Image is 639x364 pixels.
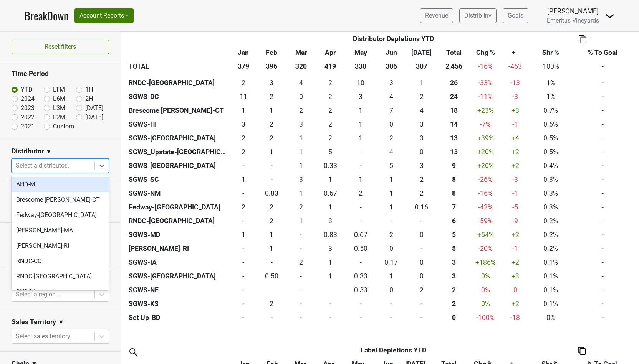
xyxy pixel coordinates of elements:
[531,173,571,186] td: 0.3%
[127,117,230,131] th: SGWS-HI
[12,284,109,300] div: RNDC-IL
[376,59,406,73] th: 306
[85,85,93,94] label: 1H
[348,133,374,143] div: 1
[230,90,257,104] td: 11
[579,35,586,43] img: Copy to clipboard
[376,90,406,104] td: 4
[437,117,471,131] th: 14.000
[531,131,571,145] td: 0.5%
[230,228,257,242] td: 1
[376,186,406,200] td: 1
[315,173,346,186] td: 1.167
[317,202,344,212] div: 1
[502,202,529,212] div: -5
[571,131,635,145] td: -
[287,46,315,59] th: Mar: activate to sort column ascending
[408,216,435,226] div: -
[376,200,406,214] td: 1
[437,145,471,159] th: 12.833
[258,161,285,171] div: -
[317,188,344,198] div: 0.67
[127,186,230,200] th: SGWS-NM
[315,131,346,145] td: 2
[376,131,406,145] td: 1.834
[571,145,635,159] td: -
[232,133,255,143] div: 2
[346,104,376,117] td: 1
[571,159,635,173] td: -
[287,145,315,159] td: 1
[21,104,35,113] label: 2023
[257,76,287,90] td: 3.417
[232,119,255,129] div: 3
[348,78,374,88] div: 10
[406,214,437,228] td: 0
[406,46,437,59] th: Jul: activate to sort column ascending
[12,269,109,284] div: RNDC-[GEOGRAPHIC_DATA]
[289,78,313,88] div: 4
[230,59,257,73] th: 379
[315,76,346,90] td: 2.332
[406,131,437,145] td: 3
[230,131,257,145] td: 2
[439,119,469,129] div: 14
[289,175,313,184] div: 3
[232,216,255,226] div: -
[258,105,285,115] div: 1
[502,105,529,115] div: +3
[531,104,571,117] td: 0.7%
[408,175,435,184] div: 2
[85,94,93,104] label: 2H
[25,8,68,24] a: BreakDown
[578,347,586,355] img: Copy to clipboard
[408,161,435,171] div: 3
[127,90,230,104] th: SGWS-DC
[406,76,437,90] td: 1
[12,318,56,326] h3: Sales Territory
[258,216,285,226] div: 2
[439,147,469,157] div: 13
[378,161,405,171] div: 5
[500,46,531,59] th: +-: activate to sort column ascending
[406,173,437,186] td: 1.5
[531,145,571,159] td: 0.5%
[571,173,635,186] td: -
[471,159,500,173] td: +20 %
[406,145,437,159] td: 0
[289,216,313,226] div: 1
[502,161,529,171] div: +2
[605,12,614,21] img: Dropdown Menu
[378,147,405,157] div: 4
[315,145,346,159] td: 5
[289,105,313,115] div: 2
[571,186,635,200] td: -
[287,200,315,214] td: 2
[287,117,315,131] td: 3
[378,105,405,115] div: 7
[127,214,230,228] th: RNDC-[GEOGRAPHIC_DATA]
[346,59,376,73] th: 330
[232,105,255,115] div: 1
[502,92,529,102] div: -3
[315,117,346,131] td: 2
[127,173,230,186] th: SGWS-SC
[531,214,571,228] td: 0.2%
[376,104,406,117] td: 6.5
[571,117,635,131] td: -
[317,92,344,102] div: 2
[408,78,435,88] div: 1
[376,117,406,131] td: 0
[348,119,374,129] div: 1
[12,208,109,223] div: Fedway-[GEOGRAPHIC_DATA]
[378,202,405,212] div: 1
[408,92,435,102] div: 2
[471,200,500,214] td: -42 %
[230,186,257,200] td: 0
[58,318,64,327] span: ▼
[287,214,315,228] td: 1
[12,147,44,155] h3: Distributor
[12,238,109,254] div: [PERSON_NAME]-RI
[12,40,109,54] button: Reset filters
[315,46,346,59] th: Apr: activate to sort column ascending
